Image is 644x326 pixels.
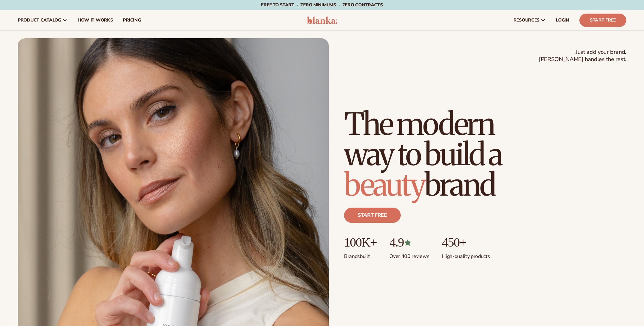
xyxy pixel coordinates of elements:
p: 4.9 [389,235,429,249]
p: 100K+ [344,235,377,249]
a: LOGIN [551,10,574,30]
span: How It Works [78,18,113,23]
a: resources [508,10,551,30]
a: Start free [344,208,401,223]
img: logo [307,16,337,24]
p: High-quality products [442,249,490,260]
h1: The modern way to build a brand [344,109,547,200]
a: product catalog [13,10,73,30]
span: LOGIN [556,18,569,23]
span: resources [513,18,539,23]
span: pricing [123,18,141,23]
span: product catalog [18,18,61,23]
span: Free to start · ZERO minimums · ZERO contracts [261,2,383,8]
p: 450+ [442,235,490,249]
p: Over 400 reviews [389,249,429,260]
span: beauty [344,166,424,204]
a: How It Works [73,10,118,30]
p: Brands built [344,249,377,260]
a: Start Free [579,14,626,27]
a: pricing [118,10,146,30]
span: Just add your brand. [PERSON_NAME] handles the rest. [539,48,626,63]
